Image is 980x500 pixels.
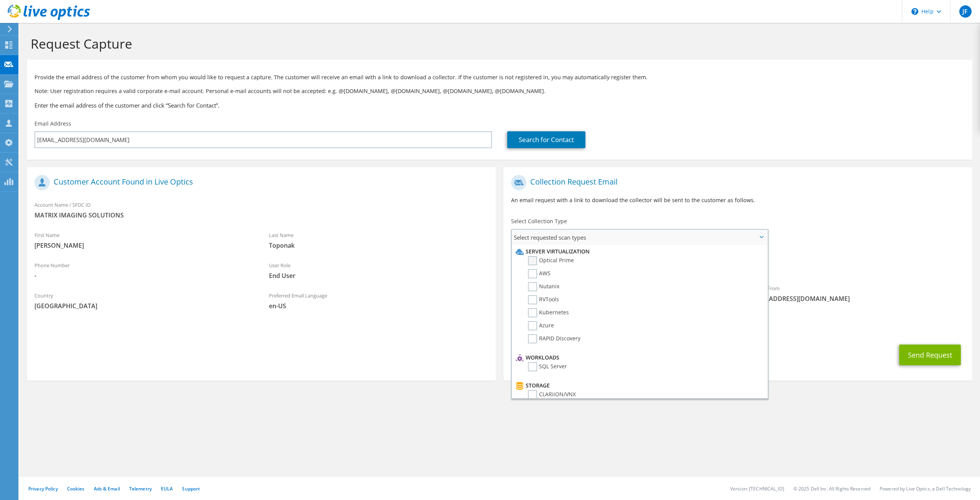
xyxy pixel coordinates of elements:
p: An email request with a link to download the collector will be sent to the customer as follows. [511,196,965,204]
li: Powered by Live Optics, a Dell Technology [880,485,971,492]
span: Select requested scan types [512,230,767,245]
label: Kubernetes [528,308,569,317]
p: Provide the email address of the customer from whom you would like to request a capture. The cust... [34,73,965,82]
a: Search for Contact [507,131,585,148]
label: Email Address [34,120,71,127]
label: Azure [528,321,554,330]
div: Phone Number [27,257,261,284]
div: Account Name / SFDC ID [27,197,496,223]
h3: Enter the email address of the customer and click “Search for Contact”. [34,101,965,109]
li: Workloads [514,353,764,362]
div: Preferred Email Language [261,288,496,314]
label: Nutanix [528,282,559,291]
div: Sender & From [738,280,972,307]
button: Send Request [899,345,961,365]
label: Select Collection Type [511,217,567,225]
li: Version: [TECHNICAL_ID] [730,485,784,492]
p: Note: User registration requires a valid corporate e-mail account. Personal e-mail accounts will ... [34,87,965,95]
a: Cookies [67,485,85,492]
div: Requested Collections [503,248,972,276]
span: [EMAIL_ADDRESS][DOMAIN_NAME] [746,294,965,303]
li: Server Virtualization [514,247,764,256]
label: Optical Prime [528,256,574,265]
a: EULA [161,485,173,492]
div: Last Name [261,227,496,253]
label: AWS [528,269,551,278]
span: MATRIX IMAGING SOLUTIONS [34,211,488,219]
h1: Customer Account Found in Live Optics [34,175,484,190]
div: User Role [261,257,496,284]
label: SQL Server [528,362,567,371]
div: Country [27,288,261,314]
span: en-US [269,302,488,310]
h1: Request Capture [31,36,965,52]
li: © 2025 Dell Inc. All Rights Reserved [793,485,870,492]
span: - [34,271,254,280]
label: CLARiiON/VNX [528,390,576,399]
span: End User [269,271,488,280]
label: RAPID Discovery [528,334,580,343]
span: Toponak [269,241,488,250]
a: Privacy Policy [28,485,58,492]
span: JF [959,5,972,18]
div: First Name [27,227,261,253]
h1: Collection Request Email [511,175,961,190]
li: Storage [514,381,764,390]
a: Telemetry [129,485,152,492]
span: [GEOGRAPHIC_DATA] [34,302,254,310]
a: Ads & Email [94,485,120,492]
div: To [503,280,738,307]
div: CC & Reply To [503,310,972,337]
label: RVTools [528,295,559,304]
span: [PERSON_NAME] [34,241,254,250]
a: Support [182,485,200,492]
svg: \n [911,8,918,15]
